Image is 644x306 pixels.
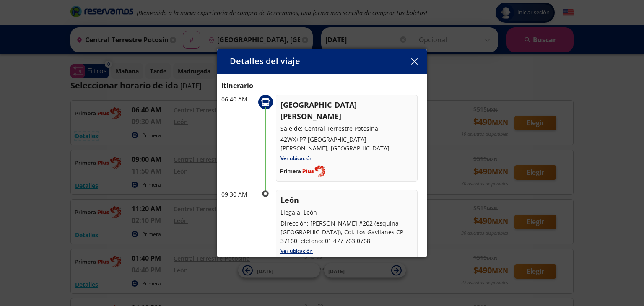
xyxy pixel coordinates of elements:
[230,55,300,67] p: Detalles del viaje
[280,208,413,217] p: Llega a: León
[280,124,413,133] p: Sale de: Central Terrestre Potosina
[280,194,413,206] p: León
[280,99,413,122] p: [GEOGRAPHIC_DATA][PERSON_NAME]
[280,219,413,245] p: Dirección: [PERSON_NAME] #202 (esquina [GEOGRAPHIC_DATA]), Col. Los Gavilanes CP 37160Teléfono: 0...
[280,247,313,254] a: Ver ubicación
[221,190,255,199] p: 09:30 AM
[280,135,413,153] p: 42WX+P7 [GEOGRAPHIC_DATA][PERSON_NAME], [GEOGRAPHIC_DATA]
[221,95,255,104] p: 06:40 AM
[280,165,325,177] img: Completo_color__1_.png
[280,155,313,162] a: Ver ubicación
[221,80,423,91] p: Itinerario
